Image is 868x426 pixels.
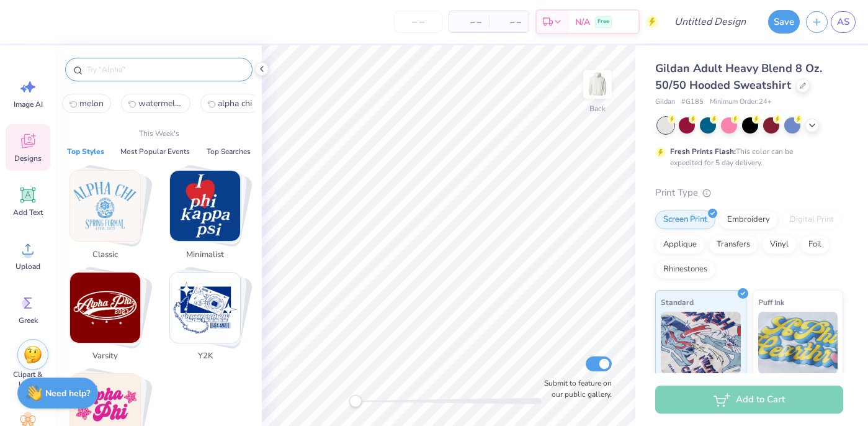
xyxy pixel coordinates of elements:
[670,147,736,156] strong: Fresh Prints Flash:
[139,128,179,139] p: This Week's
[394,11,442,33] input: – –
[496,16,521,29] span: – –
[170,273,240,343] img: Y2K
[655,97,675,107] span: Gildan
[62,170,156,266] button: Stack Card Button Classic
[758,296,784,309] span: Puff Ink
[670,146,823,168] div: This color can be expedited for 5 day delivery.
[655,260,715,279] div: Rhinestones
[831,11,856,33] a: AS
[768,10,800,34] button: Save
[782,211,842,229] div: Digital Print
[86,63,244,76] input: Try "Alpha"
[162,272,256,368] button: Stack Card Button Y2K
[661,312,741,374] img: Standard
[63,145,108,158] button: Top Styles
[457,16,481,29] span: – –
[62,272,156,368] button: Stack Card Button Varsity
[185,350,225,363] span: Y2K
[85,249,125,261] span: Classic
[837,15,849,29] span: AS
[655,61,822,93] span: Gildan Adult Heavy Blend 8 Oz. 50/50 Hooded Sweatshirt
[117,145,194,158] button: Most Popular Events
[185,249,225,261] span: Minimalist
[758,312,838,374] img: Puff Ink
[655,235,705,254] div: Applique
[719,211,778,229] div: Embroidery
[537,378,612,400] label: Submit to feature on our public gallery.
[589,103,606,114] div: Back
[121,94,190,113] button: watermelon1
[16,261,40,271] span: Upload
[709,235,758,254] div: Transfers
[62,94,111,113] button: melon0
[800,235,830,254] div: Foil
[45,387,90,399] strong: Need help?
[170,171,240,241] img: Minimalist
[14,99,43,109] span: Image AI
[597,17,609,26] span: Free
[575,16,590,29] span: N/A
[664,9,756,34] input: Untitled Design
[79,97,104,109] span: melon
[70,273,140,343] img: Varsity
[14,153,42,163] span: Designs
[7,369,48,389] span: Clipart & logos
[349,395,362,407] div: Accessibility label
[13,207,43,217] span: Add Text
[655,186,843,200] div: Print Type
[762,235,797,254] div: Vinyl
[19,315,38,325] span: Greek
[162,170,256,266] button: Stack Card Button Minimalist
[661,296,694,309] span: Standard
[138,97,183,109] span: watermelon
[218,97,252,109] span: alpha chi
[710,97,772,107] span: Minimum Order: 24 +
[655,211,715,229] div: Screen Print
[203,145,254,158] button: Top Searches
[85,350,125,363] span: Varsity
[70,171,140,241] img: Classic
[681,97,704,107] span: # G185
[200,94,259,113] button: alpha chi2
[585,72,610,97] img: Back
